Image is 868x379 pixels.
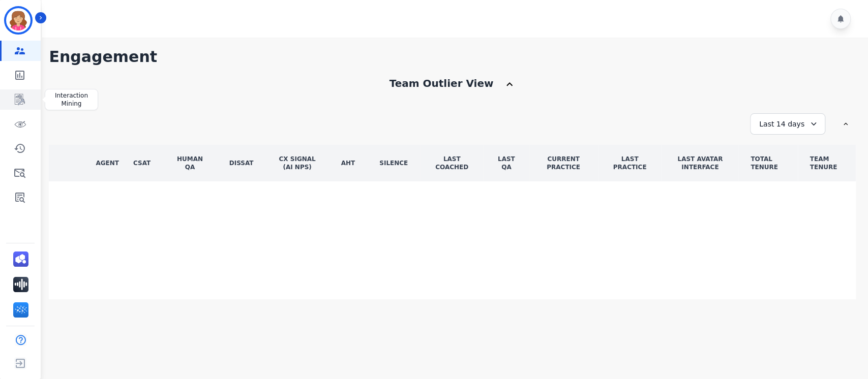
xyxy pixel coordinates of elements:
[432,155,471,171] div: LAST COACHED
[674,155,726,171] div: LAST AVATAR INTERFACE
[610,155,650,171] div: LAST PRACTICE
[6,8,31,33] img: Bordered avatar
[390,76,494,90] div: Team Outlier View
[810,155,844,171] div: TEAM TENURE
[541,155,585,171] div: CURRENT PRACTICE
[750,113,825,135] div: Last 14 days
[229,159,254,167] div: DisSat
[96,159,119,167] div: AGENT
[751,155,785,171] div: TOTAL TENURE
[496,155,517,171] div: LAST QA
[379,159,408,167] div: Silence
[341,159,355,167] div: AHT
[133,159,151,167] div: CSAT
[278,155,316,171] div: CX Signal (AI NPS)
[175,155,205,171] div: Human QA
[49,48,856,66] h1: Engagement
